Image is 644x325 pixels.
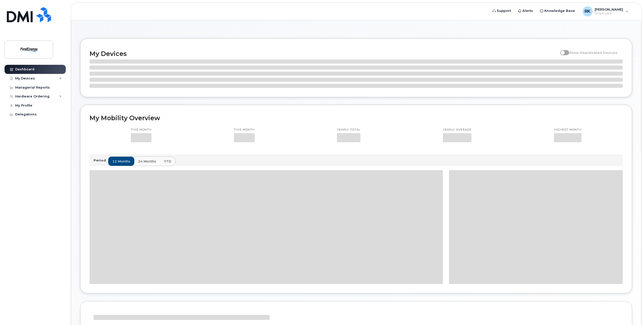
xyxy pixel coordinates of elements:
[138,159,156,164] span: 24 months
[337,128,360,132] p: Yearly total
[94,158,108,163] p: Period
[90,114,623,122] h2: My Mobility Overview
[443,128,471,132] p: Yearly average
[554,128,582,132] p: Highest month
[560,48,564,52] input: Show Deactivated Devices
[90,50,557,57] h2: My Devices
[131,128,152,132] p: This month
[164,159,171,164] span: YTD
[569,51,617,55] span: Show Deactivated Devices
[234,128,255,132] p: This month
